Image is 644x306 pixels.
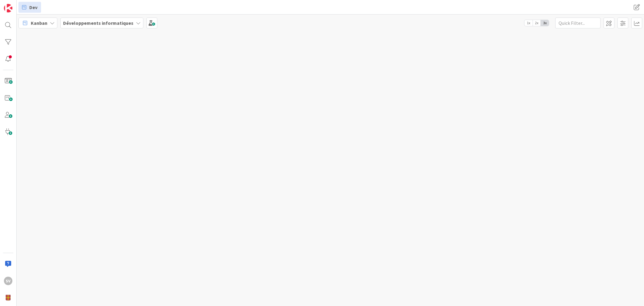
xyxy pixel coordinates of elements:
[4,294,12,302] img: avatar
[533,20,541,26] span: 2x
[555,18,601,28] input: Quick Filter...
[63,20,133,26] b: Développements informatiques
[524,20,533,26] span: 1x
[18,2,41,13] a: Dev
[541,20,549,26] span: 3x
[4,277,12,285] div: SV
[31,19,47,27] span: Kanban
[29,4,37,11] span: Dev
[4,4,12,12] img: Visit kanbanzone.com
